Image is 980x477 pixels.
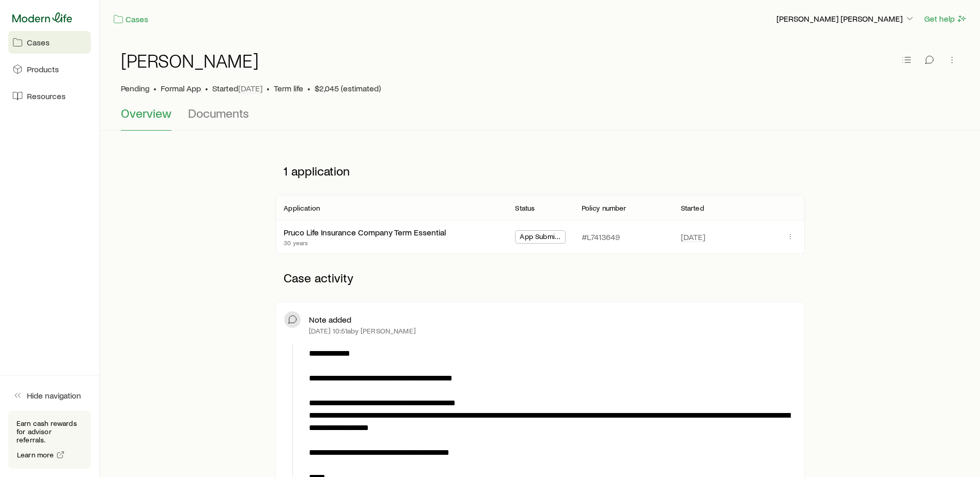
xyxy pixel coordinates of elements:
button: [PERSON_NAME] [PERSON_NAME] [776,13,915,25]
h1: [PERSON_NAME] [121,50,259,71]
span: Documents [188,106,249,120]
div: Case details tabs [121,106,959,131]
span: • [307,83,310,93]
a: Cases [113,13,149,25]
p: Started [212,83,262,93]
button: Hide navigation [8,384,91,407]
span: Formal App [161,83,201,93]
p: #L7413649 [582,232,620,242]
span: • [205,83,208,93]
span: Resources [27,91,66,101]
a: Cases [8,31,91,54]
span: Learn more [17,451,54,458]
span: • [153,83,157,93]
p: 1 application [275,155,804,186]
p: Started [681,204,704,212]
p: Pending [121,83,149,93]
div: Pruco Life Insurance Company Term Essential [284,227,446,238]
a: Products [8,58,91,81]
p: [DATE] 10:51a by [PERSON_NAME] [309,327,416,335]
span: Cases [27,37,50,47]
p: Note added [309,314,351,325]
span: [DATE] [238,83,262,93]
span: Term life [274,83,303,93]
span: $2,045 (estimated) [315,83,381,93]
div: Earn cash rewards for advisor referrals.Learn more [8,411,91,469]
button: Get help [924,13,968,25]
a: Pruco Life Insurance Company Term Essential [284,227,446,237]
span: Products [27,64,59,74]
p: [PERSON_NAME] [PERSON_NAME] [776,13,915,24]
span: Hide navigation [27,390,81,401]
p: Application [284,204,320,212]
span: • [267,83,270,93]
p: Policy number [582,204,627,212]
span: Overview [121,106,172,120]
a: Resources [8,85,91,107]
p: Status [515,204,535,212]
p: 30 years [284,239,446,247]
p: Case activity [275,262,804,293]
span: App Submitted [520,232,561,243]
span: [DATE] [681,232,705,242]
p: Earn cash rewards for advisor referrals. [17,419,83,444]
